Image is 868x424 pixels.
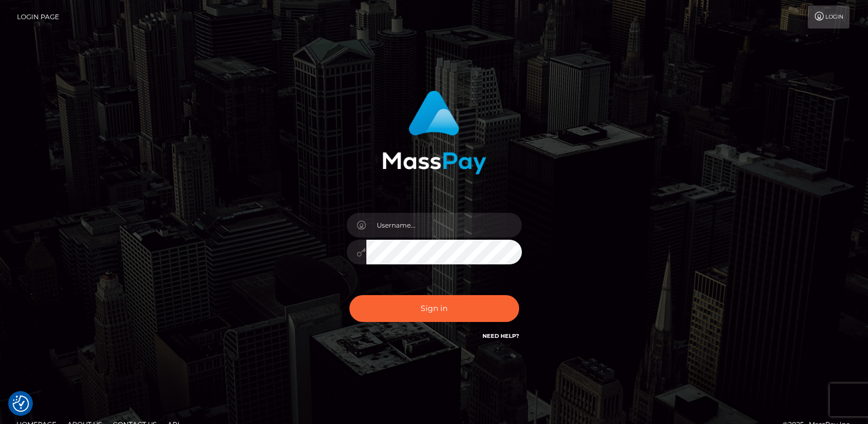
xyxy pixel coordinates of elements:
button: Consent Preferences [13,395,29,412]
img: MassPay Login [382,91,486,174]
input: Username... [366,213,522,238]
a: Login Page [17,5,59,29]
a: Login [808,5,849,29]
button: Sign in [349,295,519,322]
img: Revisit consent button [13,395,29,412]
a: Need Help? [482,332,519,340]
